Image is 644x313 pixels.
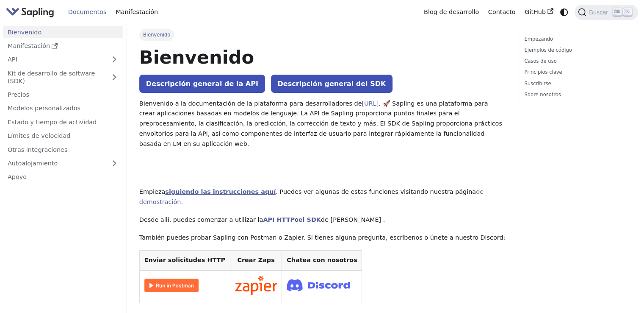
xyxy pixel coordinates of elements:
font: Casos de uso [524,58,556,64]
a: Sobre nosotros [524,91,629,99]
font: o [295,216,299,223]
button: Cambiar entre modo oscuro y claro (actualmente modo sistema) [558,6,570,18]
font: . 🚀 Sapling es una plataforma para crear aplicaciones basadas en modelos de lenguaje. La API de S... [139,100,502,147]
font: Principios clave [524,69,562,75]
font: Ejemplos de código [524,47,572,53]
a: Apoyo [3,171,123,183]
img: Únete a Discord [287,277,350,294]
font: Desde allí, puedes comenzar a utilizar la [139,216,263,223]
font: Buscar [589,9,608,16]
font: Empezando [524,36,553,42]
a: Descripción general del SDK [271,75,393,93]
a: Principios clave [524,68,629,76]
a: Kit de desarrollo de software (SDK) [3,67,106,87]
a: Empezando [524,35,629,43]
a: siguiendo las instrucciones aquí [165,188,276,195]
a: Límites de velocidad [3,130,123,142]
img: Sapling.ai [6,6,54,18]
a: Sapling.ai [6,6,57,18]
font: Descripción general del SDK [278,80,386,88]
font: Suscribirse [524,81,551,87]
a: Ejemplos de código [524,46,629,54]
a: Descripción general de la API [139,75,265,93]
font: Chatea con nosotros [287,257,357,263]
font: GitHub [525,8,546,15]
kbd: K [623,8,632,16]
a: Contacto [484,6,520,19]
font: . [181,198,183,205]
font: Modelos personalizados [8,105,80,112]
font: API [8,56,17,63]
a: API [3,53,106,66]
img: Conectarse en Zapier [235,276,277,295]
a: Bienvenido [3,26,123,38]
font: Bienvenido [139,47,254,68]
button: Expandir la categoría de la barra lateral 'SDK' [106,67,123,87]
a: Autoalojamiento [3,157,123,170]
font: Blog de desarrollo [424,8,479,15]
a: [URL] [362,100,379,107]
font: . Puedes ver algunas de estas funciones visitando nuestra página [276,188,476,195]
font: Enviar solicitudes HTTP [144,257,225,263]
font: Descripción general de la API [146,80,258,88]
img: Corre en Cartero [144,279,199,292]
a: Manifestación [3,40,123,52]
button: Expandir la categoría 'API' de la barra lateral [106,53,123,66]
a: Modelos personalizados [3,102,123,115]
font: Kit de desarrollo de software (SDK) [8,70,95,84]
nav: Pan rallado [139,29,506,41]
a: Otras integraciones [3,143,123,156]
font: Documentos [68,8,107,15]
font: de [PERSON_NAME] . [321,216,385,223]
a: Precios [3,89,123,101]
font: Límites de velocidad [8,132,70,139]
font: Bienvenido [8,29,41,36]
a: el SDK [299,216,321,223]
a: Estado y tiempo de actividad [3,116,123,128]
a: Suscribirse [524,80,629,88]
font: Bienvenido [143,32,170,38]
font: Empieza [139,188,165,195]
font: Manifestación [8,42,50,49]
a: GitHub [520,6,558,19]
font: Contacto [488,8,516,15]
font: Apoyo [8,173,27,180]
font: Manifestación [116,8,158,15]
font: Autoalojamiento [8,160,58,167]
a: Manifestación [111,6,163,19]
a: Blog de desarrollo [419,6,484,19]
button: Buscar (Ctrl+K) [575,5,638,20]
font: Bienvenido a la documentación de la plataforma para desarrolladores de [139,100,362,107]
font: También puedes probar Sapling con Postman o Zapier. Si tienes alguna pregunta, escríbenos o únete... [139,234,506,241]
a: API HTTP [263,216,295,223]
font: Crear Zaps [237,257,274,263]
font: Sobre nosotros [524,92,561,98]
font: Precios [8,91,29,98]
font: Estado y tiempo de actividad [8,119,97,126]
font: Otras integraciones [8,146,67,153]
a: Documentos [64,6,111,19]
a: Casos de uso [524,57,629,65]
